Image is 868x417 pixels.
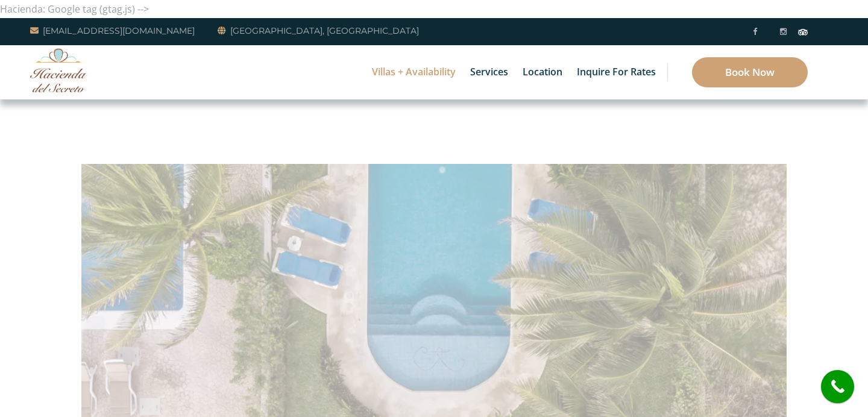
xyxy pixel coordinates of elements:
a: Book Now [692,57,808,87]
a: Services [464,45,514,99]
a: Inquire for Rates [571,45,662,99]
img: Awesome Logo [30,48,87,92]
a: Villas + Availability [366,45,462,99]
i: call [824,373,851,400]
a: [GEOGRAPHIC_DATA], [GEOGRAPHIC_DATA] [218,24,419,38]
img: Tripadvisor_logomark.svg [798,29,808,35]
a: call [821,370,854,403]
a: [EMAIL_ADDRESS][DOMAIN_NAME] [30,24,195,38]
a: Location [517,45,568,99]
